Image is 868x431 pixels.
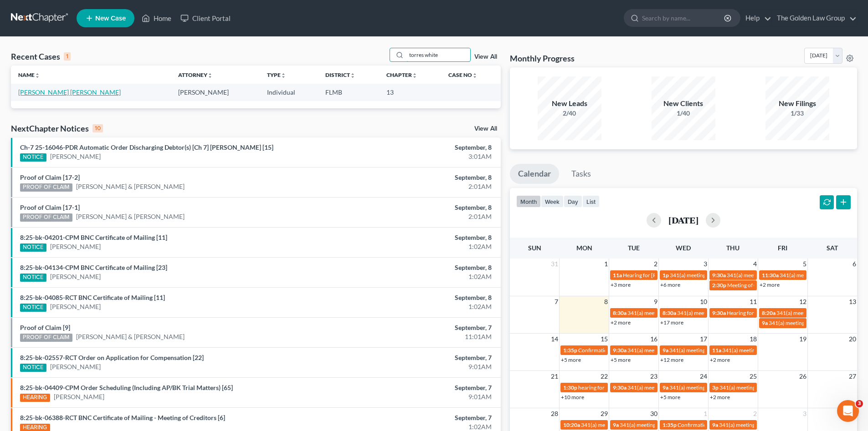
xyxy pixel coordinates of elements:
div: 1:02AM [340,272,492,281]
span: 26 [798,371,807,382]
span: 8:30a [663,309,676,316]
div: September, 8 [340,263,492,272]
span: 1 [603,259,609,269]
span: 9a [613,421,619,428]
span: 341(a) meeting for [PERSON_NAME] [719,384,807,391]
i: unfold_more [350,73,355,78]
span: 8:30a [613,309,627,316]
div: PROOF OF CLAIM [20,334,72,342]
span: Tue [628,244,640,252]
div: NOTICE [20,364,46,372]
span: New Case [95,15,126,22]
span: 1 [703,408,708,419]
a: [PERSON_NAME] [54,392,104,401]
div: Recent Cases [11,51,71,62]
a: Case Nounfold_more [448,71,478,78]
a: [PERSON_NAME] [PERSON_NAME] [18,88,121,96]
span: 341(a) meeting for [PERSON_NAME] [PERSON_NAME] & [PERSON_NAME] [669,384,849,391]
a: Ch-7 25-16046-PDR Automatic Order Discharging Debtor(s) [Ch 7] [PERSON_NAME] [15] [20,143,273,151]
button: list [582,195,600,208]
span: 341(a) meeting for [PERSON_NAME] & [PERSON_NAME] [669,347,806,354]
span: Wed [676,244,691,252]
a: [PERSON_NAME] [50,302,101,311]
span: Fri [778,244,787,252]
div: 1 [64,52,71,61]
a: [PERSON_NAME] & [PERSON_NAME] [76,332,185,341]
div: NextChapter Notices [11,123,103,134]
div: NOTICE [20,274,46,282]
a: View All [474,54,497,60]
span: 27 [848,371,857,382]
button: week [541,195,564,208]
a: Calendar [510,164,559,184]
i: unfold_more [472,73,478,78]
span: 11a [613,272,622,279]
span: Hearing for [PERSON_NAME] & [PERSON_NAME] [727,309,846,316]
a: +2 more [710,356,730,363]
div: 1/33 [765,109,829,118]
a: Proof of Claim [17-1] [20,203,80,211]
span: 11a [712,347,721,354]
span: 2:30p [712,282,726,289]
span: 11 [749,296,758,307]
div: New Leads [538,98,601,109]
div: 1/40 [652,109,715,118]
div: 9:01AM [340,392,492,401]
span: 341(a) meeting for [PERSON_NAME] [780,272,868,279]
span: 25 [749,371,758,382]
span: 9a [762,319,768,326]
div: PROOF OF CLAIM [20,213,72,222]
span: 4 [752,259,758,269]
span: Confirmation Hearing for [PERSON_NAME] [578,347,683,354]
a: 8:25-bk-04085-RCT BNC Certificate of Mailing [11] [20,294,165,301]
span: Sat [827,244,838,252]
a: +5 more [561,356,581,363]
span: 5 [802,259,807,269]
div: 9:01AM [340,362,492,371]
h3: Monthly Progress [510,53,575,64]
span: 9a [663,384,668,391]
span: 341(a) meeting for [PERSON_NAME] [627,384,715,391]
span: 22 [600,371,609,382]
span: 341(a) meeting for [PERSON_NAME] [769,319,857,326]
span: 1p [663,272,669,279]
span: Mon [576,244,592,252]
i: unfold_more [207,73,213,78]
span: 341(a) meeting for [PERSON_NAME] [722,347,810,354]
div: 2:01AM [340,182,492,191]
div: September, 8 [340,293,492,302]
span: 3 [856,400,863,407]
div: 2:01AM [340,212,492,221]
div: September, 8 [340,203,492,212]
span: Confirmation Hearing for [PERSON_NAME] [678,421,782,428]
span: 8 [603,296,609,307]
a: Client Portal [176,10,235,26]
div: September, 7 [340,353,492,362]
a: +2 more [760,281,780,288]
span: 2 [653,259,658,269]
span: Hearing for [PERSON_NAME] [623,272,694,279]
span: Sun [528,244,541,252]
span: 1:30p [563,384,577,391]
span: 9:30a [613,384,627,391]
td: Individual [260,84,318,101]
a: Attorneyunfold_more [178,71,213,78]
a: +12 more [660,356,683,363]
span: 341(a) meeting for [PERSON_NAME] [581,421,669,428]
div: NOTICE [20,153,46,162]
a: [PERSON_NAME] & [PERSON_NAME] [76,182,185,191]
span: 29 [600,408,609,419]
span: 10 [699,296,708,307]
span: 341(a) meeting for [PERSON_NAME] [627,309,715,316]
a: Districtunfold_more [325,71,355,78]
div: 1:02AM [340,242,492,251]
a: +5 more [611,356,631,363]
div: September, 8 [340,143,492,152]
div: New Clients [652,98,715,109]
div: 10 [92,124,103,132]
span: 14 [550,334,559,345]
a: Help [741,10,771,26]
td: 13 [379,84,441,101]
a: View All [474,126,497,132]
h2: [DATE] [668,215,699,225]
